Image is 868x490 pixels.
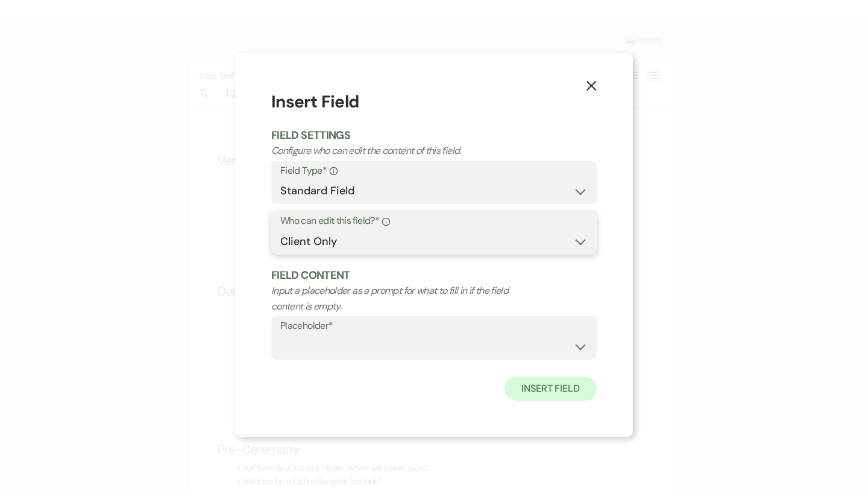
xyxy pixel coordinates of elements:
[271,143,532,159] p: Configure who can edit the content of this field.
[271,283,532,314] p: Input a placeholder as a prompt for what to fill in if the field content is empty.
[271,128,597,143] h2: Field Settings
[271,89,597,115] h1: Insert Field
[280,162,588,180] label: Field Type*
[280,212,588,230] label: Who can edit this field?*
[280,317,588,335] label: Placeholder*
[505,377,597,401] button: Insert Field
[271,268,597,283] h2: Field Content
